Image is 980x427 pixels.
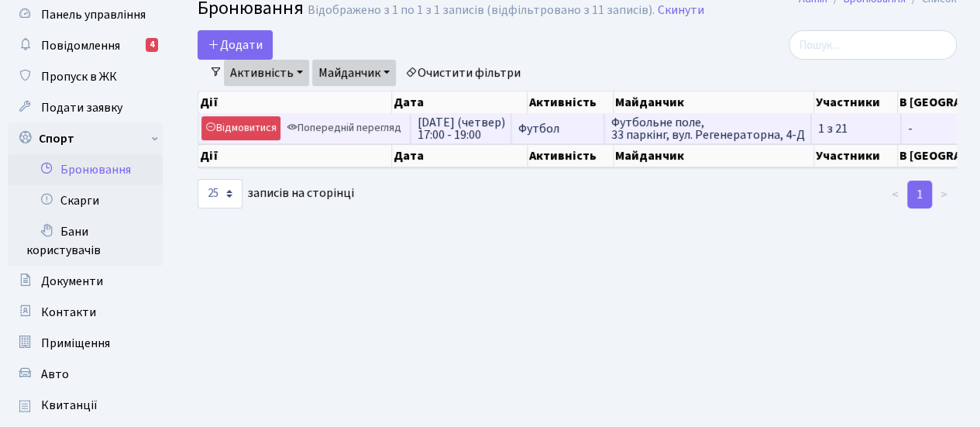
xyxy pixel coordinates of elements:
select: записів на сторінці [198,179,242,208]
a: 1 [907,181,932,208]
input: Пошук... [789,30,957,60]
button: Додати [198,30,273,60]
span: Футбол [518,122,597,135]
span: 1 з 21 [817,122,894,135]
a: Активність [224,60,309,86]
span: [DATE] (четвер) 17:00 - 19:00 [417,116,504,141]
th: Майданчик [614,91,813,113]
span: Квитанції [41,397,98,414]
span: Панель управління [41,6,146,23]
a: Подати заявку [8,92,163,123]
a: Контакти [8,297,163,328]
a: Бронювання [8,154,163,185]
a: Спорт [8,123,163,154]
th: Участники [814,144,899,167]
span: Контакти [41,304,96,321]
span: Авто [41,366,69,383]
a: Очистити фільтри [399,60,527,86]
a: Скинути [658,3,704,18]
span: Приміщення [41,335,110,352]
a: Бани користувачів [8,216,163,266]
a: Скарги [8,185,163,216]
span: Повідомлення [41,37,120,54]
th: Дії [198,91,392,113]
div: 4 [146,38,158,52]
div: Відображено з 1 по 1 з 1 записів (відфільтровано з 11 записів). [308,3,655,18]
th: Участники [814,91,899,113]
a: Документи [8,266,163,297]
th: Активність [528,91,614,113]
th: Дата [392,144,528,167]
label: записів на сторінці [198,179,354,208]
span: Документи [41,273,103,290]
a: Повідомлення4 [8,30,163,61]
a: Майданчик [312,60,396,86]
span: Пропуск в ЖК [41,68,117,85]
th: Майданчик [614,144,813,167]
span: Подати заявку [41,99,122,116]
a: Квитанції [8,390,163,421]
a: Авто [8,359,163,390]
th: Активність [528,144,614,167]
a: Відмовитися [201,116,280,140]
span: Футбольне поле, 33 паркінг, вул. Регенераторна, 4-Д [610,116,804,141]
th: Дата [392,91,528,113]
th: Дії [198,144,392,167]
a: Пропуск в ЖК [8,61,163,92]
a: Приміщення [8,328,163,359]
a: Попередній перегляд [283,116,405,140]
